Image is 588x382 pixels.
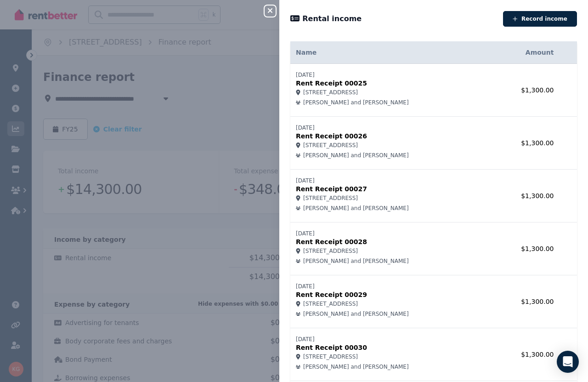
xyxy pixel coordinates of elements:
[303,194,358,202] span: [STREET_ADDRESS]
[489,328,560,381] td: $1,300.00
[303,300,358,308] span: [STREET_ADDRESS]
[489,170,560,222] td: $1,300.00
[489,64,560,117] td: $1,300.00
[296,131,484,141] p: Rent Receipt 00026
[489,117,560,170] td: $1,300.00
[303,257,409,265] span: [PERSON_NAME] and [PERSON_NAME]
[489,275,560,328] td: $1,300.00
[303,310,409,318] span: [PERSON_NAME] and [PERSON_NAME]
[303,247,358,255] span: [STREET_ADDRESS]
[303,99,409,106] span: [PERSON_NAME] and [PERSON_NAME]
[303,152,409,159] span: [PERSON_NAME] and [PERSON_NAME]
[302,13,362,24] span: Rental income
[303,205,409,212] span: [PERSON_NAME] and [PERSON_NAME]
[296,177,484,184] p: [DATE]
[296,230,484,237] p: [DATE]
[296,184,484,194] p: Rent Receipt 00027
[296,237,484,246] p: Rent Receipt 00028
[303,89,358,96] span: [STREET_ADDRESS]
[503,11,577,27] button: Record income
[296,290,484,299] p: Rent Receipt 00029
[296,79,484,88] p: Rent Receipt 00025
[290,41,489,64] th: Name
[489,41,560,64] th: Amount
[296,283,484,290] p: [DATE]
[296,336,484,343] p: [DATE]
[296,343,484,352] p: Rent Receipt 00030
[296,71,484,79] p: [DATE]
[557,351,579,373] div: Open Intercom Messenger
[489,222,560,275] td: $1,300.00
[303,363,409,371] span: [PERSON_NAME] and [PERSON_NAME]
[303,353,358,360] span: [STREET_ADDRESS]
[296,124,484,131] p: [DATE]
[303,142,358,149] span: [STREET_ADDRESS]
